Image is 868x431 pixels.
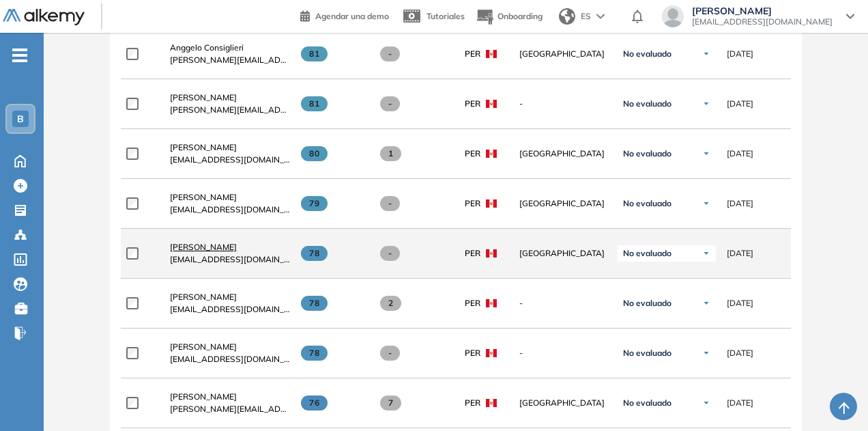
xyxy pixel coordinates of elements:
[727,148,753,160] span: [DATE]
[623,148,671,159] span: No evaluado
[519,397,607,409] span: [GEOGRAPHIC_DATA]
[170,191,290,204] a: [PERSON_NAME]
[170,292,237,302] span: [PERSON_NAME]
[170,92,237,102] span: [PERSON_NAME]
[301,395,328,411] span: 76
[623,248,671,259] span: No evaluado
[170,192,237,202] span: [PERSON_NAME]
[170,391,290,403] a: [PERSON_NAME]
[519,297,607,309] span: -
[692,16,833,27] span: [EMAIL_ADDRESS][DOMAIN_NAME]
[465,148,480,160] span: PER
[170,341,290,353] a: [PERSON_NAME]
[17,113,24,124] span: B
[170,204,290,216] span: [EMAIL_ADDRESS][DOMAIN_NAME]
[486,199,497,208] img: PER
[170,391,237,402] span: [PERSON_NAME]
[692,5,833,16] span: [PERSON_NAME]
[476,2,542,31] button: Onboarding
[702,299,710,307] img: Ícono de flecha
[623,398,671,408] span: No evaluado
[519,247,607,260] span: [GEOGRAPHIC_DATA]
[486,100,497,108] img: PER
[465,347,480,359] span: PER
[727,48,753,60] span: [DATE]
[170,42,290,54] a: Anggelo Consiglieri
[465,48,480,60] span: PER
[170,142,237,152] span: [PERSON_NAME]
[702,249,710,258] img: Ícono de flecha
[170,241,290,253] a: [PERSON_NAME]
[170,104,290,116] span: [PERSON_NAME][EMAIL_ADDRESS][PERSON_NAME][DOMAIN_NAME]
[623,48,671,59] span: No evaluado
[170,242,237,252] span: [PERSON_NAME]
[623,198,671,209] span: No evaluado
[301,96,328,111] span: 81
[519,48,607,60] span: [GEOGRAPHIC_DATA]
[12,54,27,57] i: -
[465,98,480,110] span: PER
[486,50,497,58] img: PER
[315,11,389,21] span: Agendar una demo
[486,299,497,307] img: PER
[486,150,497,158] img: PER
[380,196,400,211] span: -
[727,397,753,409] span: [DATE]
[727,347,753,359] span: [DATE]
[702,100,710,108] img: Ícono de flecha
[497,11,542,21] span: Onboarding
[170,353,290,365] span: [EMAIL_ADDRESS][DOMAIN_NAME]
[702,50,710,58] img: Ícono de flecha
[380,296,401,311] span: 2
[170,92,290,104] a: [PERSON_NAME]
[559,8,575,25] img: world
[581,10,591,23] span: ES
[465,247,480,260] span: PER
[301,296,328,311] span: 78
[486,349,497,357] img: PER
[380,246,400,261] span: -
[519,197,607,210] span: [GEOGRAPHIC_DATA]
[301,46,328,61] span: 81
[519,347,607,359] span: -
[170,253,290,266] span: [EMAIL_ADDRESS][DOMAIN_NAME]
[170,154,290,166] span: [EMAIL_ADDRESS][DOMAIN_NAME]
[300,7,389,23] a: Agendar una demo
[486,249,497,258] img: PER
[519,148,607,160] span: [GEOGRAPHIC_DATA]
[702,349,710,357] img: Ícono de flecha
[170,141,290,154] a: [PERSON_NAME]
[623,348,671,359] span: No evaluado
[727,247,753,260] span: [DATE]
[380,395,401,411] span: 7
[519,98,607,110] span: -
[596,14,605,19] img: arrow
[702,150,710,158] img: Ícono de flecha
[727,197,753,210] span: [DATE]
[702,399,710,407] img: Ícono de flecha
[727,297,753,309] span: [DATE]
[486,399,497,407] img: PER
[380,146,401,161] span: 1
[380,346,400,361] span: -
[623,298,671,309] span: No evaluado
[3,9,85,26] img: Logo
[623,98,671,109] span: No evaluado
[170,403,290,415] span: [PERSON_NAME][EMAIL_ADDRESS][PERSON_NAME][DOMAIN_NAME]
[727,98,753,110] span: [DATE]
[380,46,400,61] span: -
[465,297,480,309] span: PER
[465,397,480,409] span: PER
[170,42,244,53] span: Anggelo Consiglieri
[170,303,290,316] span: [EMAIL_ADDRESS][DOMAIN_NAME]
[170,54,290,66] span: [PERSON_NAME][EMAIL_ADDRESS][DOMAIN_NAME]
[170,291,290,303] a: [PERSON_NAME]
[380,96,400,111] span: -
[301,146,328,161] span: 80
[301,346,328,361] span: 78
[301,246,328,261] span: 78
[301,196,328,211] span: 79
[170,342,237,352] span: [PERSON_NAME]
[702,199,710,208] img: Ícono de flecha
[465,197,480,210] span: PER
